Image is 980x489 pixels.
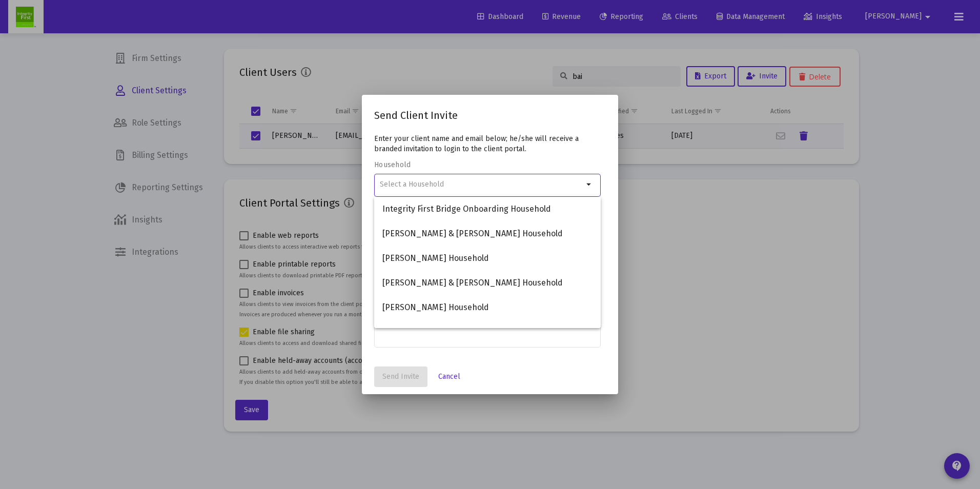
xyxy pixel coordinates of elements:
p: Enter your client name and email below; he/she will receive a branded invitation to login to the ... [374,134,606,154]
span: Send Invite [382,372,419,381]
mat-icon: arrow_drop_down [583,178,596,191]
div: Send Client Invite [374,107,606,124]
input: Select a Household [380,180,583,189]
span: [PERSON_NAME] Household [382,295,593,320]
button: Send Invite [374,366,427,387]
label: Household [374,160,596,169]
span: [PERSON_NAME] & [PERSON_NAME] Household [382,221,593,246]
span: Cancel [438,372,460,381]
span: [PERSON_NAME] & [PERSON_NAME] Household [382,271,593,295]
span: [PERSON_NAME] Household [382,246,593,271]
button: Cancel [430,366,468,387]
span: [PERSON_NAME] Household [382,320,593,344]
span: Integrity First Bridge Onboarding Household [382,197,593,221]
